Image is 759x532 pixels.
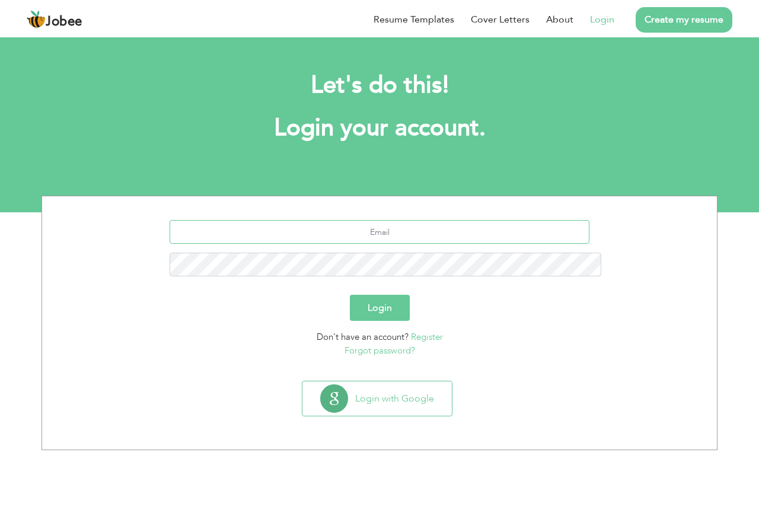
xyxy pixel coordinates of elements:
[350,295,410,321] button: Login
[27,10,82,29] a: Jobee
[302,381,452,416] button: Login with Google
[374,12,454,27] a: Resume Templates
[59,70,700,101] h2: Let's do this!
[590,12,614,27] a: Login
[411,331,443,343] a: Register
[345,345,415,356] a: Forgot password?
[546,12,573,27] a: About
[46,15,82,28] span: Jobee
[636,7,732,33] a: Create my resume
[59,113,700,144] h1: Login your account.
[471,12,530,27] a: Cover Letters
[170,220,590,244] input: Email
[27,10,46,29] img: jobee.io
[317,331,409,343] span: Don't have an account?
